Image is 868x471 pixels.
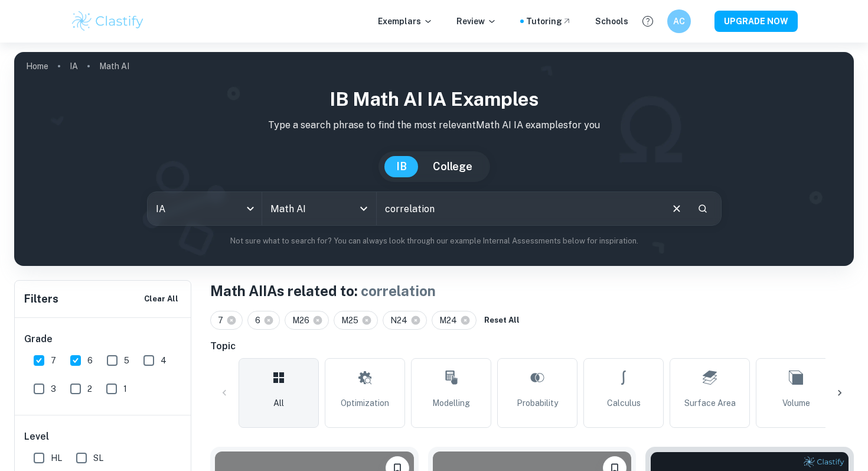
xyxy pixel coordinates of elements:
[334,311,378,330] div: M25
[665,197,688,220] button: Clear
[684,397,736,410] span: Surface Area
[595,15,628,28] a: Schools
[24,118,844,132] p: Type a search phrase to find the most relevant Math AI IA examples for you
[210,339,854,353] h6: Topic
[341,314,364,327] span: M25
[87,354,93,367] span: 6
[421,156,484,177] button: College
[141,290,181,308] button: Clear All
[14,52,854,266] img: profile cover
[607,397,641,410] span: Calculus
[255,314,266,327] span: 6
[714,11,798,32] button: UPGRADE NOW
[285,311,329,330] div: M26
[148,192,262,225] div: IA
[51,354,56,367] span: 7
[638,11,658,31] button: Help and Feedback
[51,382,56,395] span: 3
[432,311,477,330] div: M24
[439,314,462,327] span: M24
[87,382,92,395] span: 2
[124,354,129,367] span: 5
[383,311,427,330] div: N24
[161,354,167,367] span: 4
[99,60,129,73] p: Math AI
[378,15,433,28] p: Exemplars
[210,311,243,330] div: 7
[247,311,280,330] div: 6
[456,15,497,28] p: Review
[526,15,572,28] a: Tutoring
[24,430,182,444] h6: Level
[384,156,419,177] button: IB
[26,58,48,74] a: Home
[361,282,436,299] span: correlation
[70,58,78,74] a: IA
[123,382,127,395] span: 1
[70,9,145,33] img: Clastify logo
[693,199,713,219] button: Search
[273,397,284,410] span: All
[210,280,854,301] h1: Math AI IAs related to:
[24,85,844,113] h1: IB Math AI IA examples
[782,397,810,410] span: Volume
[390,314,413,327] span: N24
[51,451,62,464] span: HL
[24,332,182,346] h6: Grade
[481,311,523,329] button: Reset All
[24,235,844,247] p: Not sure what to search for? You can always look through our example Internal Assessments below f...
[432,397,470,410] span: Modelling
[355,200,372,217] button: Open
[93,451,103,464] span: SL
[218,314,229,327] span: 7
[24,291,58,307] h6: Filters
[517,397,558,410] span: Probability
[667,9,691,33] button: AC
[292,314,315,327] span: M26
[673,15,686,28] h6: AC
[341,397,389,410] span: Optimization
[377,192,661,225] input: E.g. voronoi diagrams, IBD candidates spread, music...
